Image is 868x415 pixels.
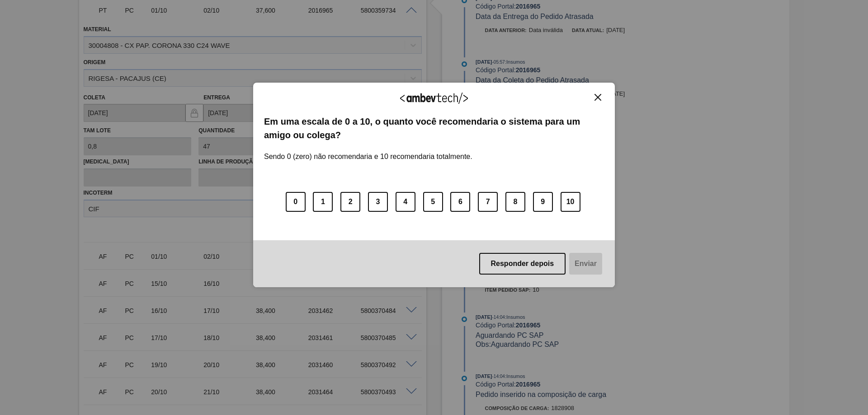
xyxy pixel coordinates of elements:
img: Logo Ambevtech [400,93,468,104]
button: Close [592,93,604,101]
label: Em uma escala de 0 a 10, o quanto você recomendaria o sistema para um amigo ou colega? [264,115,604,142]
button: 4 [396,192,415,212]
button: 3 [368,192,388,212]
button: 2 [340,192,360,212]
img: Close [594,94,601,101]
button: 9 [533,192,553,212]
button: 0 [286,192,306,212]
button: 10 [561,192,580,212]
button: 8 [505,192,525,212]
button: 5 [423,192,443,212]
label: Sendo 0 (zero) não recomendaria e 10 recomendaria totalmente. [264,142,472,161]
button: 6 [450,192,470,212]
button: Responder depois [479,253,566,275]
button: 7 [478,192,498,212]
button: 1 [313,192,333,212]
